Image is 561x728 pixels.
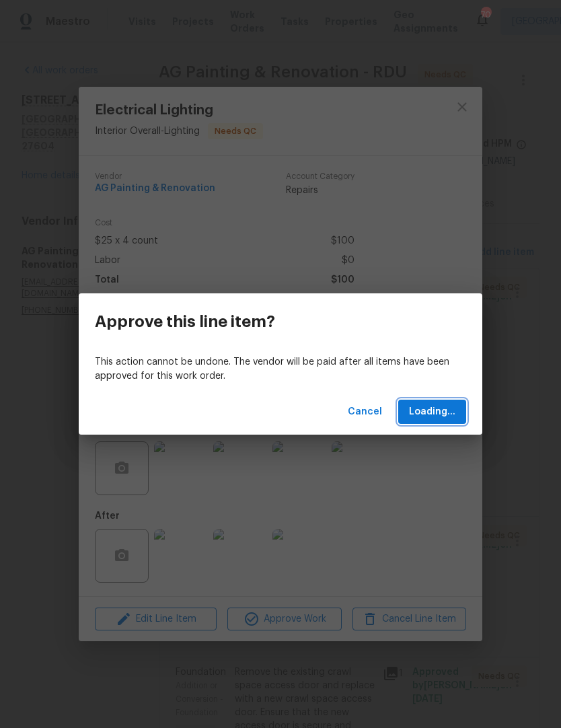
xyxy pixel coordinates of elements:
p: This action cannot be undone. The vendor will be paid after all items have been approved for this... [95,355,466,384]
span: Cancel [348,404,382,421]
h3: Approve this line item? [95,312,275,331]
button: Loading... [398,400,466,425]
span: Loading... [409,404,455,421]
button: Cancel [342,400,387,425]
